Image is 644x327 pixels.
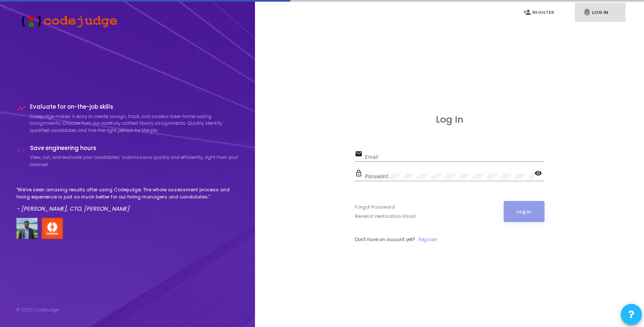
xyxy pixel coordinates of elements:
[365,154,545,160] input: Email
[16,104,26,113] i: timeline
[30,154,239,168] p: View, run, and evaluate your candidates’ submissions quickly and efficiently, right from your bro...
[42,218,63,239] img: company-logo
[355,236,415,243] span: Don't have an account yet?
[30,145,239,152] h4: Save engineering hours
[504,201,545,222] button: Log In
[583,8,591,16] i: fingerprint
[16,145,26,154] i: code
[355,114,545,125] h3: Log In
[355,213,416,220] a: Resend Verification Email
[16,306,59,314] div: © 2025 Codejudge
[355,204,395,211] a: Forgot Password
[16,205,129,213] em: - [PERSON_NAME], CTO, [PERSON_NAME]
[534,169,545,179] mat-icon: visibility
[523,8,531,16] i: person_add
[355,150,365,160] mat-icon: email
[16,186,239,200] p: "We've seen amazing results after using Codejudge. The whole assessment process and hiring experi...
[16,218,38,239] img: user image
[30,113,239,134] p: Codejudge makes it easy to create, assign, track, and assess take-home coding assignments. Choose...
[575,3,625,22] a: fingerprintLog In
[30,104,239,110] h4: Evaluate for on-the-job skills
[419,236,437,243] a: Register
[515,3,566,22] a: person_addRegister
[355,169,365,179] mat-icon: lock_outline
